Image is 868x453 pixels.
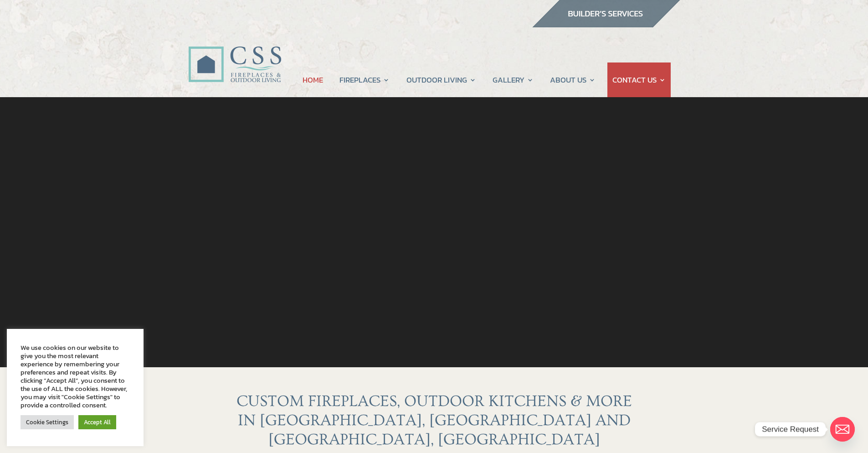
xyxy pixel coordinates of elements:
[303,62,323,97] a: HOME
[78,415,116,429] a: Accept All
[532,19,680,31] a: builder services construction supply
[612,62,666,97] a: CONTACT US
[406,62,476,97] a: OUTDOOR LIVING
[21,415,74,429] a: Cookie Settings
[493,62,534,97] a: GALLERY
[830,417,855,442] a: Email
[550,62,596,97] a: ABOUT US
[21,344,130,409] div: We use cookies on our website to give you the most relevant experience by remembering your prefer...
[339,62,390,97] a: FIREPLACES
[188,21,281,87] img: CSS Fireplaces & Outdoor Living (Formerly Construction Solutions & Supply)- Jacksonville Ormond B...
